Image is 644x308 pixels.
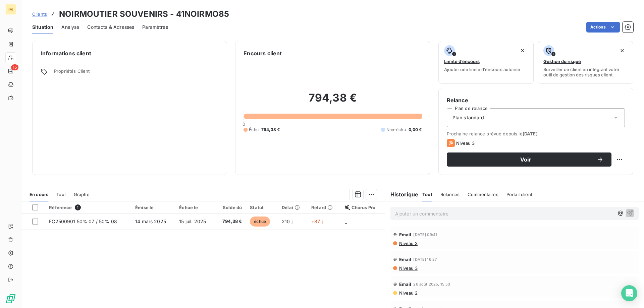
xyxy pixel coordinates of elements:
[32,24,53,30] span: Situation
[447,152,611,167] button: Voir
[179,205,211,210] div: Échue le
[398,241,418,246] span: Niveau 3
[49,219,117,224] span: FC2500901 50% 07 / 50% 08
[56,192,66,197] span: Tout
[447,96,625,104] h6: Relance
[32,11,47,17] a: Clients
[61,24,79,30] span: Analyse
[523,131,538,136] span: [DATE]
[398,290,418,296] span: Niveau 2
[422,192,432,197] span: Tout
[261,127,280,133] span: 794,38 €
[444,67,520,72] span: Ajouter une limite d’encours autorisé
[5,4,16,15] div: IM
[32,11,47,17] span: Clients
[250,205,274,210] div: Statut
[41,49,219,57] h6: Informations client
[311,219,323,224] span: +87 j
[244,49,282,57] h6: Encours client
[142,24,168,30] span: Paramètres
[282,205,303,210] div: Délai
[30,192,48,197] span: En cours
[409,127,422,133] span: 0,00 €
[413,282,450,286] span: 26 août 2025, 15:53
[399,257,412,262] span: Email
[5,293,16,304] img: Logo LeanPay
[438,41,534,84] button: Limite d’encoursAjouter une limite d’encours autorisé
[621,285,637,301] div: Open Intercom Messenger
[345,205,381,210] div: Chorus Pro
[543,59,581,64] span: Gestion du risque
[506,192,532,197] span: Portail client
[440,192,460,197] span: Relances
[244,91,422,111] h2: 794,38 €
[243,121,245,127] span: 0
[399,282,412,287] span: Email
[219,218,242,225] span: 794,38 €
[456,140,475,146] span: Niveau 3
[385,190,419,198] h6: Historique
[386,127,406,133] span: Non-échu
[452,114,484,121] span: Plan standard
[11,64,18,70] span: 15
[87,24,134,30] span: Contacts & Adresses
[586,22,620,33] button: Actions
[311,205,337,210] div: Retard
[399,232,412,237] span: Email
[455,157,597,162] span: Voir
[49,204,127,210] div: Référence
[413,233,437,237] span: [DATE] 09:41
[444,59,480,64] span: Limite d’encours
[54,68,219,78] span: Propriétés Client
[219,205,242,210] div: Solde dû
[413,257,437,261] span: [DATE] 16:27
[75,204,81,210] span: 1
[345,219,347,224] span: _
[468,192,498,197] span: Commentaires
[282,219,292,224] span: 210 j
[398,265,418,271] span: Niveau 3
[179,219,206,224] span: 15 juil. 2025
[135,219,166,224] span: 14 mars 2025
[543,67,628,77] span: Surveiller ce client en intégrant votre outil de gestion des risques client.
[74,192,90,197] span: Graphe
[59,8,229,20] h3: NOIRMOUTIER SOUVENIRS - 41NOIRMO85
[538,41,633,84] button: Gestion du risqueSurveiller ce client en intégrant votre outil de gestion des risques client.
[135,205,171,210] div: Émise le
[250,217,270,227] span: échue
[447,131,625,136] span: Prochaine relance prévue depuis le
[249,127,259,133] span: Échu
